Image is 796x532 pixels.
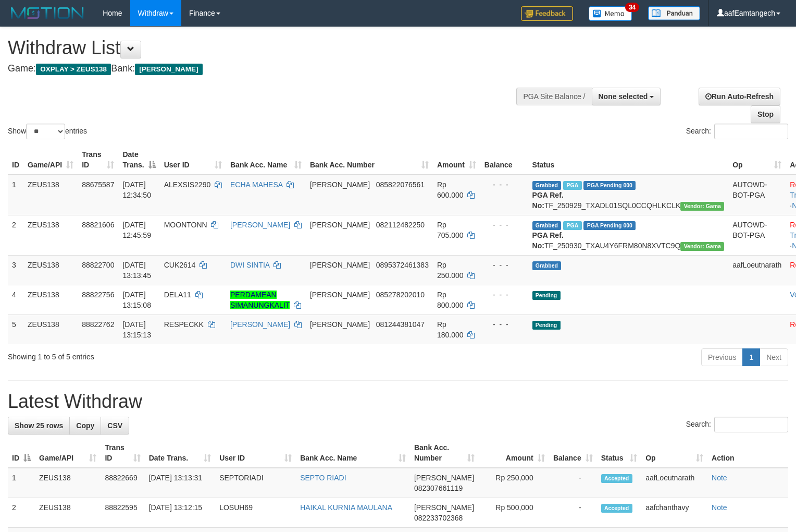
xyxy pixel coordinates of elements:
span: Show 25 rows [15,421,63,430]
span: [DATE] 13:15:08 [122,291,151,309]
span: 88822700 [82,261,114,269]
input: Search: [714,124,788,139]
td: - [549,468,597,498]
a: ECHA MAHESA [230,180,282,189]
span: CUK2614 [164,261,196,269]
th: ID [8,145,23,175]
span: 34 [625,3,639,12]
th: Bank Acc. Name: activate to sort column ascending [226,145,306,175]
select: Showentries [26,124,65,139]
a: SEPTO RIADI [300,474,346,482]
div: - - - [484,319,524,330]
a: Note [712,503,727,512]
span: Rp 600.000 [437,180,464,199]
span: 88822756 [82,291,114,299]
a: Stop [751,105,780,123]
div: - - - [484,289,524,300]
span: [PERSON_NAME] [310,180,370,189]
b: PGA Ref. No: [532,191,564,210]
span: [PERSON_NAME] [310,320,370,329]
td: 88822669 [101,468,144,498]
td: ZEUS138 [35,468,101,498]
span: Copy 082233702368 to clipboard [414,514,463,522]
td: ZEUS138 [23,175,78,215]
span: Vendor URL: https://trx31.1velocity.biz [680,242,724,251]
td: ZEUS138 [23,215,78,255]
td: TF_250930_TXAU4Y6FRM80N8XVTC9Q [528,215,729,255]
span: Marked by aafpengsreynich [563,221,581,230]
th: Balance: activate to sort column ascending [549,438,597,468]
td: 4 [8,285,23,315]
a: Previous [701,348,743,366]
td: ZEUS138 [23,285,78,315]
td: TF_250929_TXADL01SQL0CCQHLKCLK [528,175,729,215]
span: DELA11 [164,291,191,299]
span: Copy 082112482250 to clipboard [376,221,425,229]
th: Balance [480,145,528,175]
td: Rp 500,000 [479,498,549,528]
span: Grabbed [532,221,562,230]
span: [PERSON_NAME] [414,474,474,482]
th: Bank Acc. Number: activate to sort column ascending [306,145,433,175]
td: aafchanthavy [641,498,707,528]
td: 5 [8,315,23,344]
td: AUTOWD-BOT-PGA [728,175,786,215]
label: Search: [686,124,788,139]
div: - - - [484,260,524,270]
th: Action [707,438,788,468]
h1: Latest Withdraw [8,391,788,412]
a: CSV [101,417,129,434]
th: Amount: activate to sort column ascending [479,438,549,468]
span: Rp 705.000 [437,221,464,239]
td: 88822595 [101,498,144,528]
h1: Withdraw List [8,38,520,58]
th: ID: activate to sort column descending [8,438,35,468]
a: PERDAMEAN SIMANUNGKALIT [230,291,290,309]
th: Op: activate to sort column ascending [641,438,707,468]
span: ALEXSIS2290 [164,180,211,189]
span: [DATE] 12:34:50 [122,180,151,199]
a: Run Auto-Refresh [699,88,780,105]
b: PGA Ref. No: [532,231,564,250]
td: SEPTORIADI [215,468,296,498]
a: Note [712,474,727,482]
th: Op: activate to sort column ascending [728,145,786,175]
th: Game/API: activate to sort column ascending [35,438,101,468]
a: [PERSON_NAME] [230,320,290,329]
td: LOSUH69 [215,498,296,528]
td: aafLoeutnarath [641,468,707,498]
span: Grabbed [532,261,562,270]
a: Copy [69,417,101,434]
th: Game/API: activate to sort column ascending [23,145,78,175]
span: Pending [532,291,561,300]
span: 88822762 [82,320,114,329]
td: 2 [8,215,23,255]
span: Accepted [601,474,632,483]
td: 1 [8,468,35,498]
td: [DATE] 13:12:15 [145,498,215,528]
span: Accepted [601,504,632,513]
span: Vendor URL: https://trx31.1velocity.biz [680,202,724,211]
div: PGA Site Balance / [516,88,591,105]
img: MOTION_logo.png [8,5,87,21]
span: PGA Pending [583,221,636,230]
span: Grabbed [532,181,562,190]
span: None selected [599,92,648,101]
span: MOONTONN [164,221,207,229]
span: [PERSON_NAME] [135,64,202,75]
span: Rp 800.000 [437,291,464,309]
span: [PERSON_NAME] [310,291,370,299]
td: [DATE] 13:13:31 [145,468,215,498]
span: Copy 085822076561 to clipboard [376,180,425,189]
input: Search: [714,417,788,432]
th: Date Trans.: activate to sort column descending [118,145,159,175]
td: 1 [8,175,23,215]
span: [PERSON_NAME] [414,503,474,512]
div: - - - [484,220,524,230]
span: Copy 085278202010 to clipboard [376,291,425,299]
a: HAIKAL KURNIA MAULANA [300,503,392,512]
span: Copy 082307661119 to clipboard [414,484,463,492]
img: Feedback.jpg [521,6,573,21]
span: 88821606 [82,221,114,229]
span: Marked by aafpengsreynich [563,181,581,190]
